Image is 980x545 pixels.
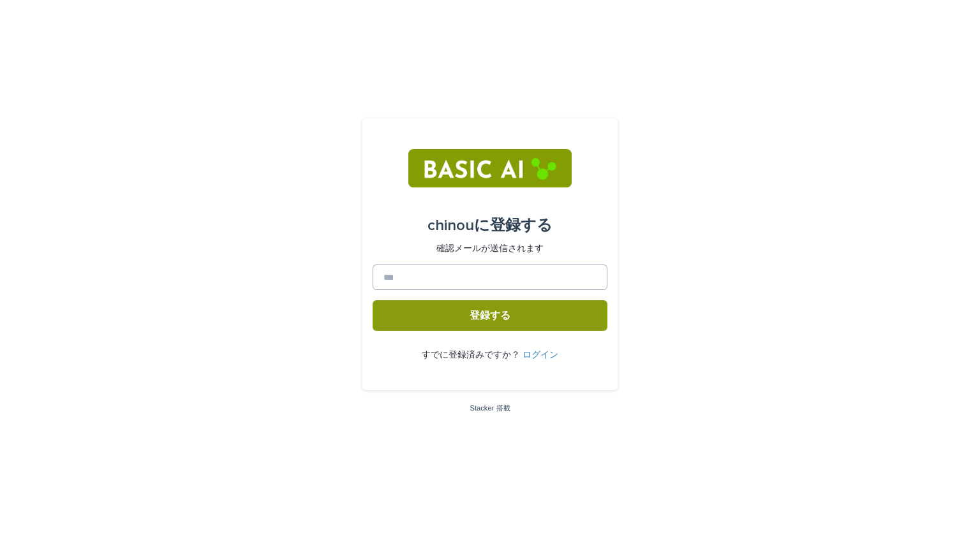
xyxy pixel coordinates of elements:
[408,149,571,187] img: RtIB8pj2QQiOZo6waziI
[474,218,553,233] font: に登録する
[470,310,510,321] font: 登録する
[470,404,510,412] a: Stacker 搭載
[373,300,607,331] button: 登録する
[427,218,474,233] font: chinou
[436,244,544,253] font: 確認メールが送信されます
[523,351,558,360] a: ログイン
[422,351,520,360] font: すでに登録済みですか？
